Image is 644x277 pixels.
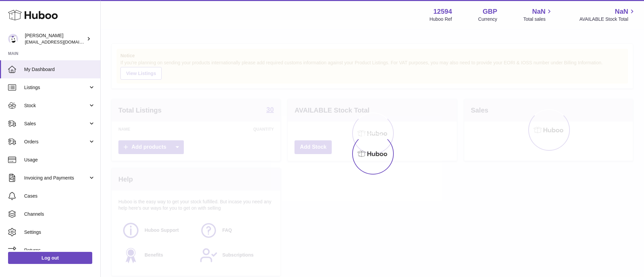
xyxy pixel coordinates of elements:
[25,32,85,45] div: [PERSON_NAME]
[532,7,545,16] span: NaN
[24,157,95,163] span: Usage
[24,139,88,145] span: Orders
[579,7,636,22] a: NaN AVAILABLE Stock Total
[24,247,95,254] span: Returns
[24,229,95,235] span: Settings
[523,16,553,22] span: Total sales
[24,211,95,217] span: Channels
[483,7,497,16] strong: GBP
[24,193,95,199] span: Cases
[24,66,95,73] span: My Dashboard
[8,252,92,264] a: Log out
[523,7,553,22] a: NaN Total sales
[615,7,628,16] span: NaN
[25,39,99,45] span: [EMAIL_ADDRESS][DOMAIN_NAME]
[24,102,88,109] span: Stock
[24,121,88,127] span: Sales
[430,16,452,22] div: Huboo Ref
[579,16,636,22] span: AVAILABLE Stock Total
[24,175,88,181] span: Invoicing and Payments
[478,16,497,22] div: Currency
[433,7,452,16] strong: 12594
[24,84,88,91] span: Listings
[8,34,18,44] img: internalAdmin-12594@internal.huboo.com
